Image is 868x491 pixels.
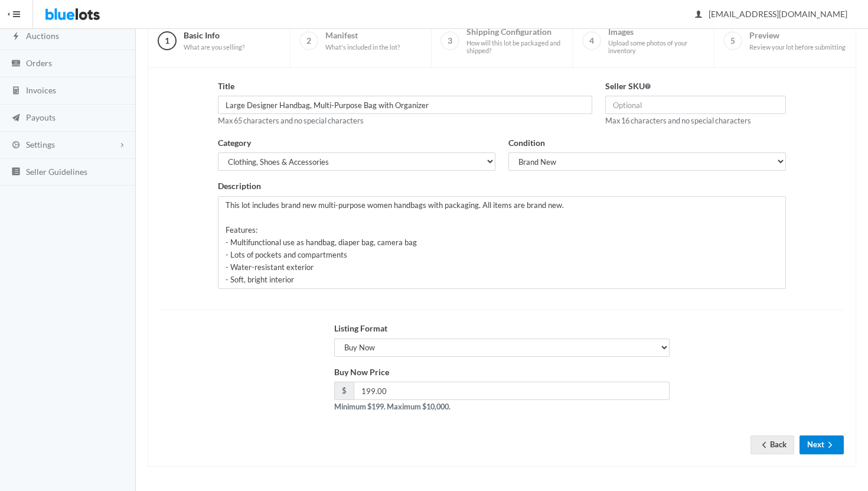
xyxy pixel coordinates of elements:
[26,85,56,95] span: Invoices
[466,39,563,55] span: How will this lot be packaged and shipped?
[582,31,601,50] span: 4
[693,9,704,21] ion-icon: person
[749,43,846,51] span: Review your lot before submitting
[605,116,751,125] small: Max 16 characters and no special characters
[608,27,705,55] span: Images
[749,30,846,51] span: Preview
[10,86,22,97] ion-icon: calculator
[750,435,794,454] a: arrow backBack
[184,43,244,51] span: What are you selling?
[440,31,459,50] span: 3
[218,96,592,114] input: e.g. North Face, Polarmax and More Women's Winter Apparel
[218,180,261,193] label: Description
[184,30,244,51] span: Basic Info
[10,140,22,151] ion-icon: cog
[800,435,844,454] button: Nextarrow forward
[696,9,847,19] span: [EMAIL_ADDRESS][DOMAIN_NAME]
[508,136,545,150] label: Condition
[218,116,364,125] small: Max 65 characters and no special characters
[354,382,670,400] input: 0
[334,382,354,400] span: $
[26,31,59,41] span: Auctions
[824,440,836,451] ion-icon: arrow forward
[10,167,22,178] ion-icon: list box
[158,31,177,50] span: 1
[299,31,318,50] span: 2
[10,58,22,70] ion-icon: cash
[334,402,451,411] strong: Minimum $199. Maximum $10,000.
[723,31,742,50] span: 5
[758,440,770,451] ion-icon: arrow back
[26,167,87,177] span: Seller Guidelines
[605,96,786,114] input: Optional
[608,39,705,55] span: Upload some photos of your inventory
[466,27,563,55] span: Shipping Configuration
[26,139,55,149] span: Settings
[218,196,785,289] textarea: This lot includes brand new multi-purpose women handbags with packaging. All items are brand new....
[10,113,22,124] ion-icon: paper plane
[605,80,651,93] label: Seller SKU
[334,322,387,336] label: Listing Format
[334,366,389,379] label: Buy Now Price
[26,58,52,68] span: Orders
[218,80,234,93] label: Title
[325,43,400,51] span: What's included in the lot?
[26,112,56,122] span: Payouts
[218,136,251,150] label: Category
[325,30,400,51] span: Manifest
[10,31,22,43] ion-icon: flash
